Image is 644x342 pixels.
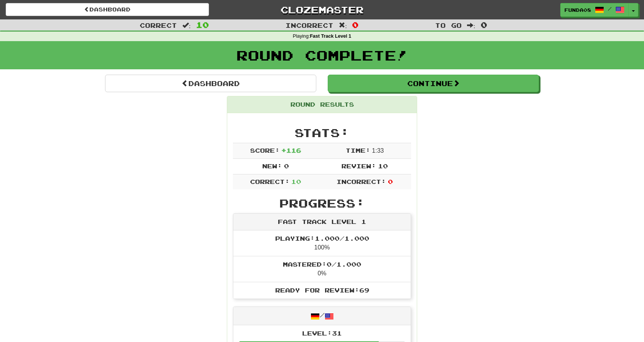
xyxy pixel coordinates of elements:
h1: Round Complete! [3,48,641,63]
span: Playing: 1.000 / 1.000 [275,235,369,242]
span: 0 [481,20,487,29]
span: New: [262,162,282,169]
strong: Fast Track Level 1 [310,34,351,39]
span: 10 [378,162,388,169]
div: Round Results [227,96,417,113]
span: 10 [291,178,301,185]
span: Mastered: 0 / 1.000 [283,260,361,268]
button: Continue [328,75,539,92]
span: Incorrect [285,21,333,29]
span: / [608,6,612,11]
span: 0 [284,162,289,169]
span: Incorrect: [336,178,386,185]
div: Fast Track Level 1 [233,214,411,230]
span: Funda08 [564,6,591,13]
li: 0% [233,256,411,282]
li: 100% [233,230,411,256]
span: To go [435,21,462,29]
span: : [182,22,191,29]
span: 10 [196,20,209,29]
h2: Progress: [233,197,411,209]
a: Dashboard [105,75,316,92]
span: 0 [388,178,393,185]
a: Funda08 / [560,3,629,17]
span: Level: 31 [302,329,342,337]
span: Review: [341,162,376,169]
a: Dashboard [6,3,209,16]
a: Clozemaster [220,3,424,16]
div: / [233,307,411,325]
span: Ready for Review: 69 [275,286,369,294]
span: 0 [352,20,359,29]
span: Correct: [250,178,290,185]
span: Correct [140,21,177,29]
span: Score: [250,147,280,154]
h2: Stats: [233,126,411,139]
span: + 116 [281,147,301,154]
span: Time: [346,147,370,154]
span: 1 : 33 [372,147,384,154]
span: : [467,22,475,29]
span: : [339,22,347,29]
